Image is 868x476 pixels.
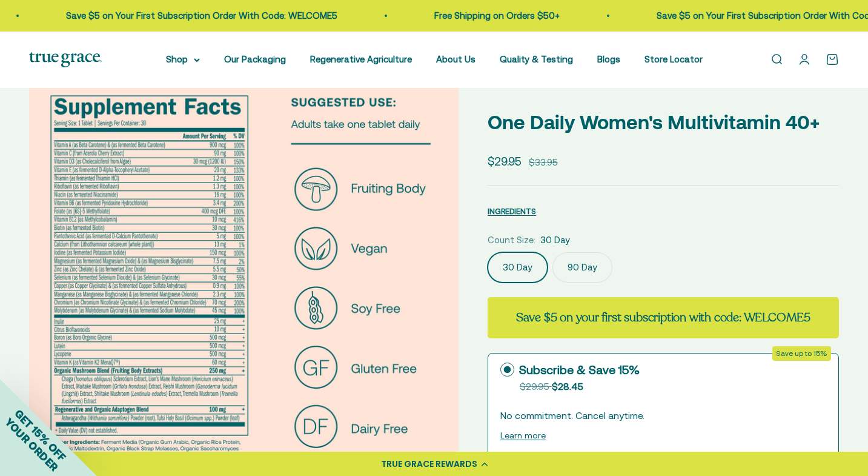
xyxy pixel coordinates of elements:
a: Store Locator [644,54,703,64]
button: INGREDIENTS [488,204,536,218]
summary: Shop [166,52,200,67]
a: Quality & Testing [500,54,573,64]
strong: Save $5 on your first subscription with code: WELCOME5 [516,309,810,326]
a: Free Shipping on Orders $50+ [425,10,551,21]
div: TRUE GRACE REWARDS [381,458,477,471]
p: Save $5 on Your First Subscription Order With Code: WELCOME5 [57,8,328,23]
sale-price: $29.95 [488,152,522,170]
p: One Daily Women's Multivitamin 40+ [488,107,839,138]
span: 30 Day [540,233,570,247]
span: GET 15% OFF [12,407,68,463]
compare-at-price: $33.95 [529,155,558,170]
a: Regenerative Agriculture [310,54,412,64]
a: Blogs [597,54,620,64]
legend: Count Size: [488,233,535,247]
span: INGREDIENTS [488,207,536,216]
span: YOUR ORDER [2,415,61,474]
a: Our Packaging [224,54,286,64]
a: About Us [436,54,475,64]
